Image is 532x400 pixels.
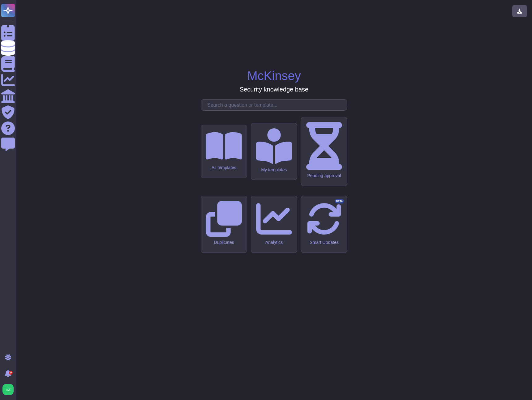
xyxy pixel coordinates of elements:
div: All templates [206,165,242,170]
div: 9+ [9,371,13,375]
h3: Security knowledge base [240,86,308,93]
input: Search a question or template... [204,100,347,110]
button: user [1,383,18,396]
div: Pending approval [306,173,342,178]
img: user [2,384,14,395]
div: Smart Updates [306,240,342,245]
h1: McKinsey [247,68,301,83]
div: Duplicates [206,240,242,245]
div: BETA [335,199,344,203]
div: My templates [256,167,292,172]
div: Analytics [256,240,292,245]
